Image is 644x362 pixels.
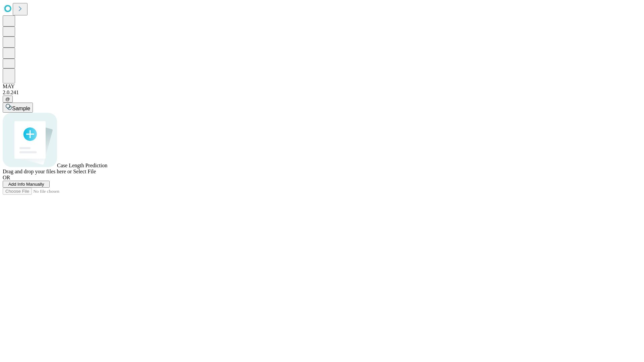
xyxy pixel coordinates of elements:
div: 2.0.241 [3,89,641,96]
span: Add Info Manually [8,182,44,187]
span: Case Length Prediction [57,163,107,168]
button: Add Info Manually [3,181,50,188]
span: OR [3,175,10,180]
button: @ [3,96,13,103]
span: Sample [12,106,30,111]
span: @ [5,97,10,102]
button: Sample [3,103,33,113]
span: Select File [73,169,96,174]
div: MAY [3,83,641,89]
span: Drag and drop your files here or [3,169,72,174]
